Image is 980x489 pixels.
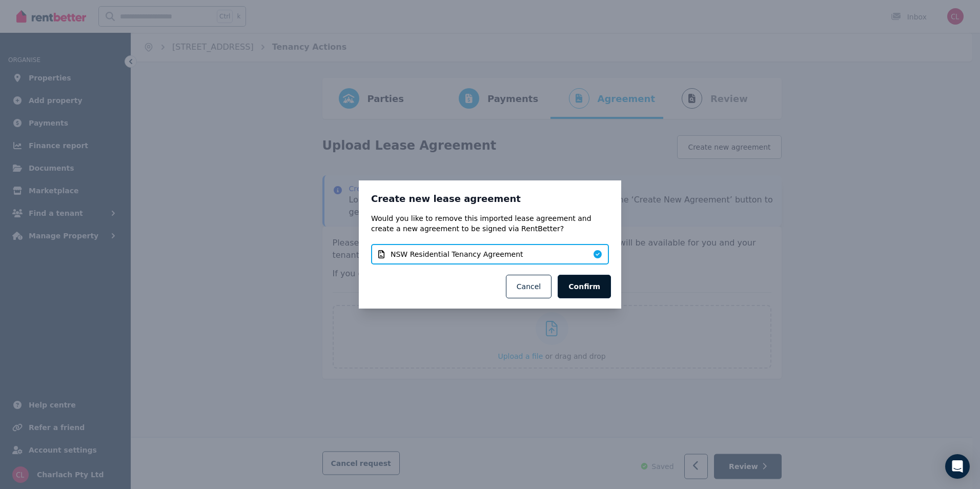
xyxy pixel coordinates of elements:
[945,454,970,479] div: Open Intercom Messenger
[391,249,523,259] span: NSW Residential Tenancy Agreement
[371,193,609,205] h3: Create new lease agreement
[506,275,552,298] button: Cancel
[558,275,611,298] button: Confirm
[371,213,609,234] p: Would you like to remove this imported lease agreement and create a new agreement to be signed vi...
